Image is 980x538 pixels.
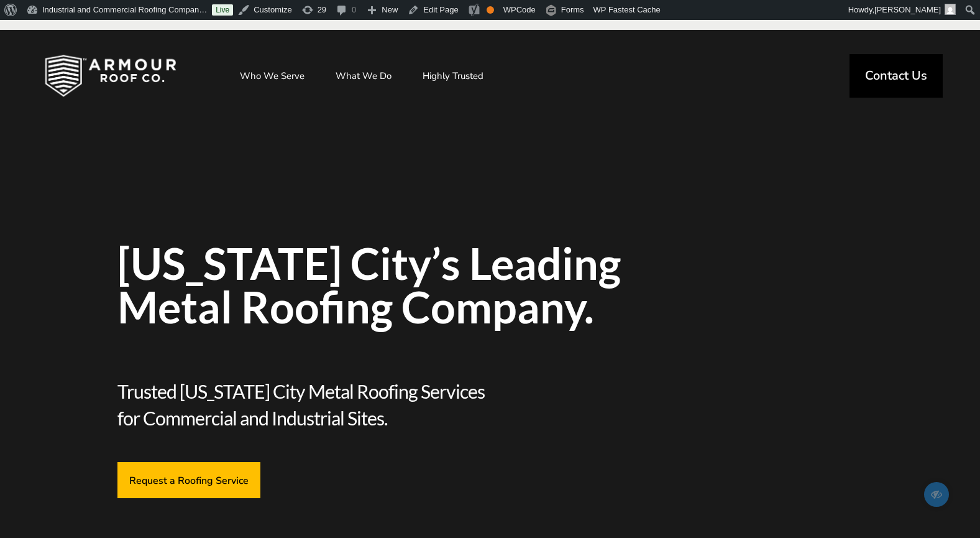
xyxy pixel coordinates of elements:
[849,54,943,98] a: Contact Us
[227,60,317,91] a: Who We Serve
[865,70,927,82] span: Contact Us
[924,482,949,507] span: Edit/Preview
[323,60,404,91] a: What We Do
[874,5,941,14] span: [PERSON_NAME]
[212,4,233,16] a: Live
[410,60,496,91] a: Highly Trusted
[487,6,494,14] div: OK
[25,45,196,107] img: Industrial and Commercial Roofing Company | Armour Roof Co.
